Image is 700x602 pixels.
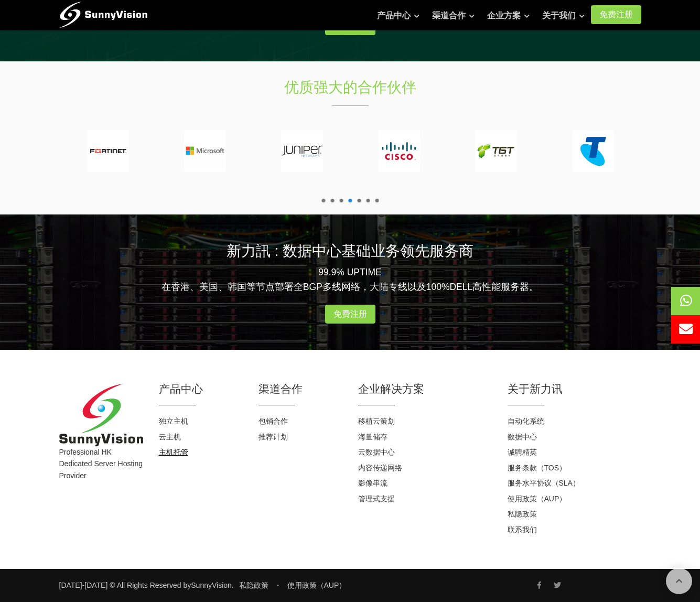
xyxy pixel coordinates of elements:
div: Professional HK Dedicated Server Hosting Provider [51,384,151,537]
a: SunnyVision [191,581,232,589]
a: 自动化系统 [508,417,544,425]
a: 数据中心 [508,433,537,441]
a: 云数据中心 [358,448,395,456]
img: SunnyVision Limited [59,384,143,446]
a: 服务条款（TOS） [508,464,567,472]
a: 关于我们 [542,5,585,26]
h2: 关于新力讯 [508,381,641,396]
a: 内容传递网络 [358,464,402,472]
a: 渠道合作 [432,5,475,26]
img: juniper-150.png [281,130,323,172]
small: [DATE]-[DATE] © All Rights Reserved by . [59,579,234,591]
a: 免费注册 [325,305,375,324]
a: 云主机 [159,433,181,441]
a: 管理式支援 [358,494,395,503]
h1: 优质强大的合作伙伴 [176,77,525,98]
a: 包销合作 [259,417,288,425]
img: cisco-150.png [378,130,420,172]
a: 使用政策（AUP） [287,581,347,589]
h2: 企业解决方案 [358,381,492,396]
img: telstra-150.png [572,130,614,172]
a: 诚聘精英 [508,448,537,456]
a: 联系我们 [508,525,537,534]
a: 免费注册 [591,5,641,24]
a: 移植云策划 [358,417,395,425]
img: fortinet-150.png [87,130,129,172]
img: tgs-150.png [475,130,517,172]
a: 私隐政策 [239,581,268,589]
a: 推荐计划 [259,433,288,441]
a: 影像串流 [358,479,387,487]
img: microsoft-150.png [184,130,226,172]
a: 企业方案 [487,5,530,26]
a: 主机托管 [159,448,188,456]
a: 独立主机 [159,417,188,425]
a: 产品中心 [377,5,419,26]
h2: 新力訊 : 数据中心基础业务领先服务商 [59,241,641,261]
a: 使用政策（AUP） [508,494,567,503]
a: 服务水平协议（SLA） [508,479,580,487]
h2: 产品中心 [159,381,243,396]
p: 99.9% UPTIME 在香港、美国、韩国等节点部署全BGP多线网络，大陆专线以及100%DELL高性能服务器。 [59,265,641,294]
a: 海量储存 [358,433,387,441]
h2: 渠道合作 [259,381,342,396]
a: 私隐政策 [508,510,537,518]
span: ・ [274,581,282,589]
